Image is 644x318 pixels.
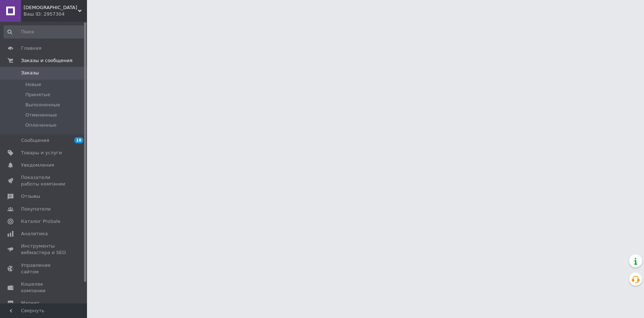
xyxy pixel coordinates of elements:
[21,218,60,225] span: Каталог ProSale
[21,174,67,187] span: Показатели работы компании
[21,193,40,200] span: Отзывы
[21,206,51,212] span: Покупатели
[21,231,48,237] span: Аналитика
[21,243,67,256] span: Инструменты вебмастера и SEO
[25,81,41,88] span: Новые
[25,122,57,129] span: Оплаченные
[21,57,72,64] span: Заказы и сообщения
[21,162,54,168] span: Уведомления
[24,4,78,11] span: Харизма
[21,137,49,144] span: Сообщения
[25,102,60,108] span: Выполненные
[25,91,50,98] span: Принятые
[25,112,57,118] span: Отмененные
[21,45,41,52] span: Главная
[21,70,39,76] span: Заказы
[21,300,40,306] span: Маркет
[4,25,86,38] input: Поиск
[21,281,67,294] span: Кошелек компании
[21,262,67,275] span: Управление сайтом
[74,137,83,143] span: 18
[24,11,87,17] div: Ваш ID: 2957304
[21,150,62,156] span: Товары и услуги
